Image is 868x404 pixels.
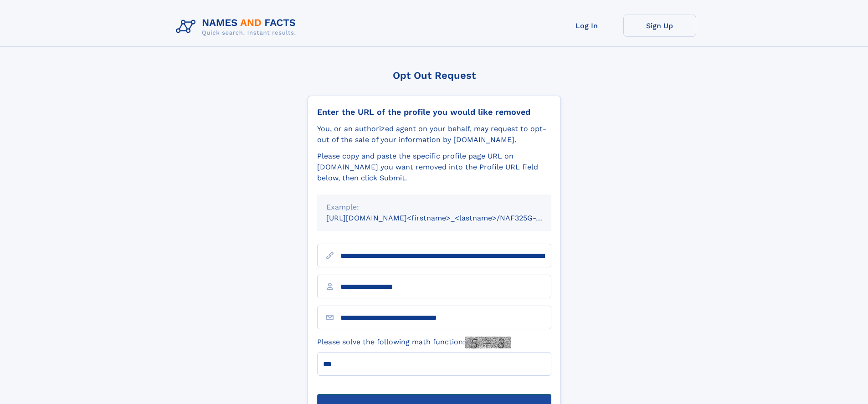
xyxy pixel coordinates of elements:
[317,123,551,145] div: You, or an authorized agent on your behalf, may request to opt-out of the sale of your informatio...
[317,107,551,117] div: Enter the URL of the profile you would like removed
[317,151,551,184] div: Please copy and paste the specific profile page URL on [DOMAIN_NAME] you want removed into the Pr...
[550,15,623,37] a: Log In
[326,214,569,222] small: [URL][DOMAIN_NAME]<firstname>_<lastname>/NAF325G-xxxxxxxx
[623,15,696,37] a: Sign Up
[317,337,511,348] label: Please solve the following math function:
[172,15,303,39] img: Logo Names and Facts
[308,70,561,81] div: Opt Out Request
[326,202,542,213] div: Example:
